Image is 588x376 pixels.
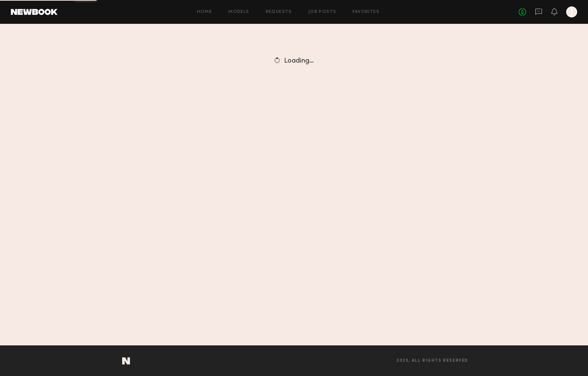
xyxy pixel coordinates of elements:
[566,6,577,17] a: J
[308,10,337,14] a: Job Posts
[228,10,249,14] a: Models
[353,10,379,14] a: Favorites
[396,359,468,363] span: 2025, all rights reserved
[197,10,212,14] a: Home
[284,58,314,64] span: Loading…
[266,10,292,14] a: Requests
